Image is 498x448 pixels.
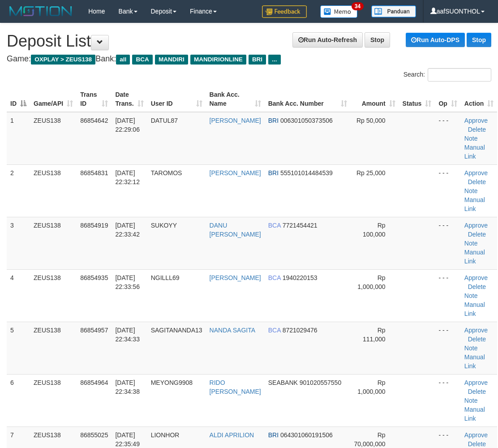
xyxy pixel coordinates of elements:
[365,32,390,47] a: Stop
[77,86,112,112] th: Trans ID: activate to sort column ascending
[464,406,485,422] a: Manual Link
[80,379,108,386] span: 86854964
[464,117,488,124] a: Approve
[190,55,246,65] span: MANDIRIONLINE
[363,222,386,238] span: Rp 100,000
[268,431,279,439] span: BRI
[30,86,77,112] th: Game/API: activate to sort column ascending
[7,322,30,374] td: 5
[468,283,486,290] a: Delete
[464,292,478,299] a: Note
[464,222,488,229] a: Approve
[357,379,385,395] span: Rp 1,000,000
[7,269,30,322] td: 4
[356,117,386,124] span: Rp 50,000
[280,117,333,124] span: Copy 006301050373506 to clipboard
[80,274,108,281] span: 86854935
[283,274,318,281] span: Copy 1940220153 to clipboard
[468,178,486,185] a: Delete
[464,379,488,386] a: Approve
[30,164,77,217] td: ZEUS138
[151,117,178,124] span: DATUL87
[280,431,333,439] span: Copy 064301060191506 to clipboard
[80,222,108,229] span: 86854919
[468,231,486,238] a: Delete
[262,5,307,18] img: Feedback.jpg
[265,86,351,112] th: Bank Acc. Number: activate to sort column ascending
[268,274,281,281] span: BCA
[464,397,478,404] a: Note
[30,217,77,269] td: ZEUS138
[7,112,30,165] td: 1
[7,217,30,269] td: 3
[116,55,130,65] span: all
[115,379,140,395] span: [DATE] 22:34:38
[155,55,188,65] span: MANDIRI
[206,86,265,112] th: Bank Acc. Name: activate to sort column ascending
[352,2,364,10] span: 34
[112,86,147,112] th: Date Trans.: activate to sort column ascending
[30,269,77,322] td: ZEUS138
[210,431,254,439] a: ALDI APRILION
[30,322,77,374] td: ZEUS138
[7,55,491,64] h4: Game: Bank:
[428,68,491,82] input: Search:
[461,86,498,112] th: Action: activate to sort column ascending
[464,196,485,212] a: Manual Link
[435,322,460,374] td: - - -
[115,169,140,185] span: [DATE] 22:32:12
[210,117,261,124] a: [PERSON_NAME]
[7,32,491,50] h1: Deposit List
[468,126,486,133] a: Delete
[115,117,140,133] span: [DATE] 22:29:06
[464,169,488,177] a: Approve
[210,169,261,177] a: [PERSON_NAME]
[80,169,108,177] span: 86854831
[464,274,488,281] a: Approve
[151,379,193,386] span: MEYONG9908
[210,222,261,238] a: DANU [PERSON_NAME]
[7,4,75,18] img: MOTION_logo.png
[363,327,386,343] span: Rp 111,000
[280,169,333,177] span: Copy 555101014484539 to clipboard
[468,336,486,343] a: Delete
[147,86,206,112] th: User ID: activate to sort column ascending
[464,353,485,370] a: Manual Link
[464,144,485,160] a: Manual Link
[320,5,358,18] img: Button%20Memo.svg
[435,269,460,322] td: - - -
[283,222,318,229] span: Copy 7721454421 to clipboard
[464,345,478,352] a: Note
[7,86,30,112] th: ID: activate to sort column descending
[30,374,77,426] td: ZEUS138
[435,217,460,269] td: - - -
[464,249,485,265] a: Manual Link
[249,55,266,65] span: BRI
[115,327,140,343] span: [DATE] 22:34:33
[30,112,77,165] td: ZEUS138
[435,374,460,426] td: - - -
[300,379,341,386] span: Copy 901020557550 to clipboard
[371,5,416,17] img: panduan.png
[356,169,386,177] span: Rp 25,000
[283,327,318,334] span: Copy 8721029476 to clipboard
[464,301,485,317] a: Manual Link
[268,379,298,386] span: SEABANK
[268,55,280,65] span: ...
[464,327,488,334] a: Approve
[7,374,30,426] td: 6
[151,274,180,281] span: NGILLL69
[210,327,255,334] a: NANDA SAGITA
[80,327,108,334] span: 86854957
[435,112,460,165] td: - - -
[435,86,460,112] th: Op: activate to sort column ascending
[468,440,486,448] a: Delete
[7,164,30,217] td: 2
[292,32,363,47] a: Run Auto-Refresh
[464,240,478,247] a: Note
[132,55,152,65] span: BCA
[464,431,488,439] a: Approve
[351,86,399,112] th: Amount: activate to sort column ascending
[268,327,281,334] span: BCA
[435,164,460,217] td: - - -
